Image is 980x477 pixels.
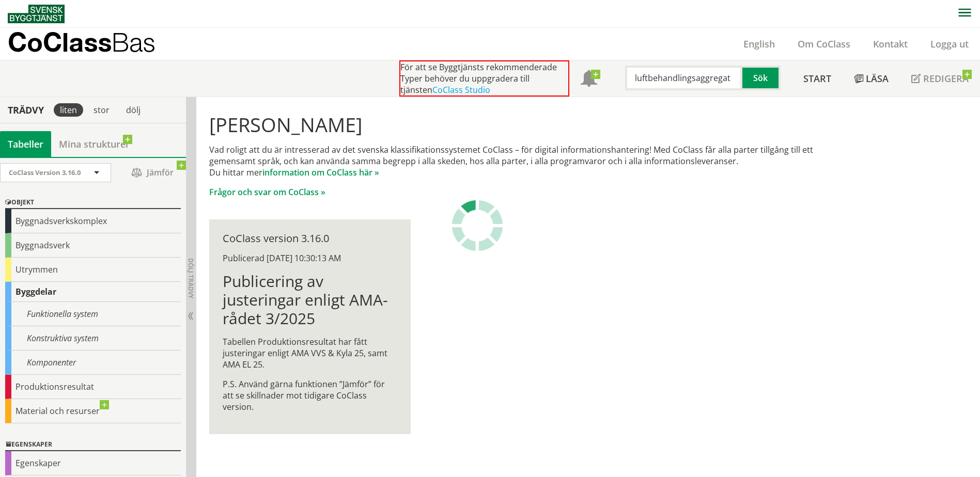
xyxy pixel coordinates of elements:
[732,38,786,50] a: English
[112,27,155,57] span: Bas
[8,28,178,60] a: CoClassBas
[87,103,116,117] div: stor
[399,60,569,97] div: För att se Byggtjänsts rekommenderade Typer behöver du uppgradera till tjänsten
[2,104,50,116] div: Trädvy
[8,36,155,48] p: CoClass
[121,164,183,182] span: Jämför
[452,200,503,251] img: Laddar
[5,375,181,399] div: Produktionsresultat
[792,60,843,97] a: Start
[866,72,889,85] span: Läsa
[5,451,181,475] div: Egenskaper
[120,103,147,117] div: dölj
[742,66,781,90] button: Sök
[223,252,397,264] div: Publicerad [DATE] 10:30:13 AM
[262,167,379,178] a: information om CoClass här »
[223,272,397,328] h1: Publicering av justeringar enligt AMA-rådet 3/2025
[432,84,490,96] a: CoClass Studio
[581,71,597,88] span: Notifikationer
[5,302,181,326] div: Funktionella system
[51,131,137,157] a: Mina strukturer
[786,38,862,50] a: Om CoClass
[843,60,900,97] a: Läsa
[919,38,980,50] a: Logga ut
[209,144,844,178] p: Vad roligt att du är intresserad av det svenska klassifikationssystemet CoClass – för digital inf...
[923,72,969,85] span: Redigera
[186,258,195,298] span: Dölj trädvy
[803,72,831,85] span: Start
[5,399,181,423] div: Material och resurser
[5,282,181,302] div: Byggdelar
[5,351,181,375] div: Komponenter
[625,66,742,90] input: Sök
[223,378,397,412] p: P.S. Använd gärna funktionen ”Jämför” för att se skillnader mot tidigare CoClass version.
[209,186,325,198] a: Frågor och svar om CoClass »
[223,336,397,370] p: Tabellen Produktionsresultat har fått justeringar enligt AMA VVS & Kyla 25, samt AMA EL 25.
[862,38,919,50] a: Kontakt
[5,197,181,209] div: Objekt
[223,233,397,244] div: CoClass version 3.16.0
[5,258,181,282] div: Utrymmen
[900,60,980,97] a: Redigera
[54,103,83,117] div: liten
[5,326,181,351] div: Konstruktiva system
[5,439,181,451] div: Egenskaper
[8,5,65,23] img: Svensk Byggtjänst
[209,113,844,136] h1: [PERSON_NAME]
[9,168,81,177] span: CoClass Version 3.16.0
[5,233,181,258] div: Byggnadsverk
[5,209,181,233] div: Byggnadsverkskomplex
